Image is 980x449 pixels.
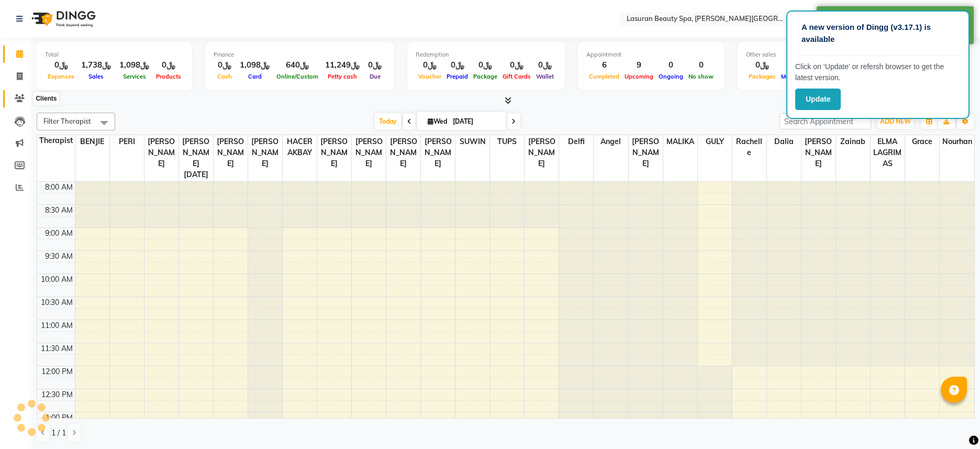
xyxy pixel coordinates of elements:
p: A new version of Dingg (v3.17.1) is available [801,21,954,45]
span: Grace [905,135,939,148]
div: ﷼0 [45,59,77,71]
span: Completed [586,73,622,80]
span: Sales [86,73,106,80]
span: [PERSON_NAME] [386,135,420,170]
span: [PERSON_NAME] [801,135,836,170]
p: Click on ‘Update’ or refersh browser to get the latest version. [795,61,961,83]
span: Prepaid [444,73,471,80]
div: ﷼0 [214,59,236,71]
div: 0 [656,59,686,71]
div: Other sales [746,50,916,59]
span: SUWIN [455,135,489,148]
span: Packages [746,73,778,80]
div: ﷼1,098 [115,59,153,71]
div: 8:00 AM [43,182,75,193]
div: 11:00 AM [39,320,75,331]
span: Voucher [416,73,444,80]
div: 6 [586,59,622,71]
span: [PERSON_NAME] [629,135,663,170]
span: Wallet [533,73,556,80]
div: Total [45,50,184,59]
input: 2025-09-03 [450,114,502,129]
span: GULY [698,135,732,148]
span: Ongoing [656,73,686,80]
span: Products [153,73,184,80]
span: [PERSON_NAME] [317,135,351,170]
div: 9:00 AM [43,228,75,239]
span: BENJIE [75,135,109,148]
span: Today [375,113,401,129]
div: ﷼0 [416,59,444,71]
span: Petty cash [325,73,360,80]
div: 8:30 AM [43,205,75,216]
span: Expenses [45,73,77,80]
span: [PERSON_NAME] [352,135,386,170]
span: Gift Cards [500,73,533,80]
span: [PERSON_NAME] [248,135,282,170]
span: Filter Therapist [43,117,91,125]
span: Wed [425,117,450,125]
div: ﷼0 [778,59,821,71]
div: ﷼0 [533,59,556,71]
div: 1:00 PM [43,412,75,423]
span: [PERSON_NAME] [421,135,455,170]
button: ADD NEW [877,114,914,129]
button: Update [795,89,841,110]
div: ﷼11,249 [321,59,364,71]
span: [PERSON_NAME][DATE] [179,135,213,181]
div: ﷼0 [444,59,471,71]
div: Therapist [37,135,75,146]
span: Due [367,73,383,80]
span: [PERSON_NAME] [525,135,559,170]
div: 12:00 PM [39,366,75,377]
span: Cash [215,73,235,80]
div: Clients [33,92,59,105]
div: 9 [622,59,656,71]
div: ﷼0 [153,59,184,71]
div: ﷼0 [364,59,386,71]
div: ﷼0 [746,59,778,71]
div: 10:30 AM [39,297,75,308]
div: ﷼640 [274,59,321,71]
input: Search Appointment [779,113,871,129]
div: ﷼0 [500,59,533,71]
div: Appointment [586,50,716,59]
span: ADD NEW [880,117,911,125]
span: HACER AKBAY [283,135,317,159]
span: Online/Custom [274,73,321,80]
span: Upcoming [622,73,656,80]
div: 12:30 PM [39,389,75,400]
div: 9:30 AM [43,251,75,262]
span: PERI [110,135,144,148]
div: Finance [214,50,386,59]
span: [PERSON_NAME] [144,135,179,170]
div: 0 [686,59,716,71]
span: MALIKA [663,135,697,148]
span: Rachelle [732,135,766,159]
img: logo [27,4,98,34]
div: ﷼0 [471,59,500,71]
span: [PERSON_NAME] [214,135,248,170]
div: 10:00 AM [39,274,75,285]
span: No show [686,73,716,80]
span: Memberships [778,73,821,80]
span: Angel [594,135,628,148]
span: Delfi [559,135,593,148]
div: 11:30 AM [39,343,75,354]
div: Redemption [416,50,556,59]
div: ﷼1,738 [77,59,115,71]
div: ﷼1,098 [236,59,274,71]
span: Services [120,73,149,80]
span: Nourhan [940,135,974,148]
span: TUPS [490,135,524,148]
span: Package [471,73,500,80]
span: Card [246,73,264,80]
span: zainab [836,135,870,148]
span: 1 / 1 [51,428,66,439]
span: ELMA LAGRIMAS [871,135,905,170]
span: Dalia [767,135,801,148]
